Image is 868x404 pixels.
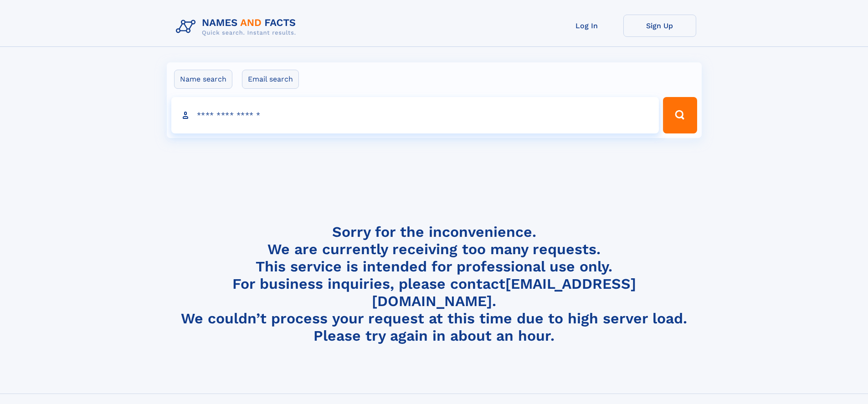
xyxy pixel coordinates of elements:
[623,15,696,37] a: Sign Up
[174,70,232,89] label: Name search
[171,97,659,133] input: search input
[550,15,623,37] a: Log In
[242,70,299,89] label: Email search
[172,223,696,345] h4: Sorry for the inconvenience. We are currently receiving too many requests. This service is intend...
[172,15,303,39] img: Logo Names and Facts
[663,97,697,133] button: Search Button
[372,275,636,310] a: [EMAIL_ADDRESS][DOMAIN_NAME]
